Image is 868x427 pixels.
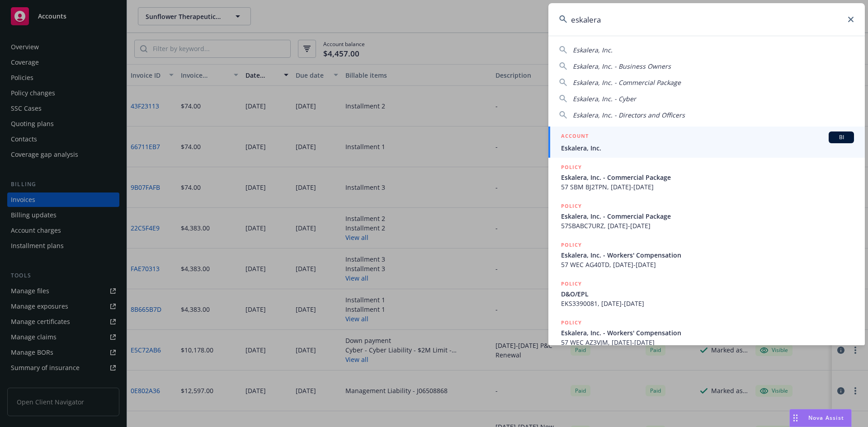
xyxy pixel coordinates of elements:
span: Eskalera, Inc. - Workers' Compensation [561,328,854,338]
a: POLICYEskalera, Inc. - Workers' Compensation57 WEC AG40TD, [DATE]-[DATE] [548,235,865,274]
span: Eskalera, Inc. - Directors and Officers [573,111,685,119]
a: ACCOUNTBIEskalera, Inc. [548,127,865,158]
span: Eskalera, Inc. - Commercial Package [573,78,681,87]
span: Eskalera, Inc. - Workers' Compensation [561,250,854,260]
h5: POLICY [561,163,582,172]
span: 57 WEC AG40TD, [DATE]-[DATE] [561,260,854,269]
span: Eskalera, Inc. [573,46,613,54]
span: Eskalera, Inc. - Business Owners [573,62,671,70]
span: Eskalera, Inc. [561,143,854,153]
span: BI [832,133,850,141]
span: D&O/EPL [561,289,854,299]
a: POLICYD&O/EPLEKS3390081, [DATE]-[DATE] [548,274,865,313]
button: Nova Assist [789,409,852,427]
span: EKS3390081, [DATE]-[DATE] [561,299,854,308]
span: Eskalera, Inc. - Commercial Package [561,211,854,221]
h5: ACCOUNT [561,131,589,142]
a: POLICYEskalera, Inc. - Commercial Package57 SBM BJ2TPN, [DATE]-[DATE] [548,158,865,197]
a: POLICYEskalera, Inc. - Commercial Package57SBABC7URZ, [DATE]-[DATE] [548,197,865,235]
span: 57 SBM BJ2TPN, [DATE]-[DATE] [561,182,854,192]
h5: POLICY [561,240,582,249]
h5: POLICY [561,202,582,211]
span: Eskalera, Inc. - Commercial Package [561,173,854,182]
h5: POLICY [561,279,582,288]
input: Search... [548,3,865,36]
span: Eskalera, Inc. - Cyber [573,94,636,103]
h5: POLICY [561,318,582,327]
a: POLICYEskalera, Inc. - Workers' Compensation57 WEC AZ3VJM, [DATE]-[DATE] [548,313,865,352]
span: Nova Assist [808,414,844,422]
span: 57 WEC AZ3VJM, [DATE]-[DATE] [561,338,854,347]
span: 57SBABC7URZ, [DATE]-[DATE] [561,221,854,230]
div: Drag to move [790,409,801,427]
